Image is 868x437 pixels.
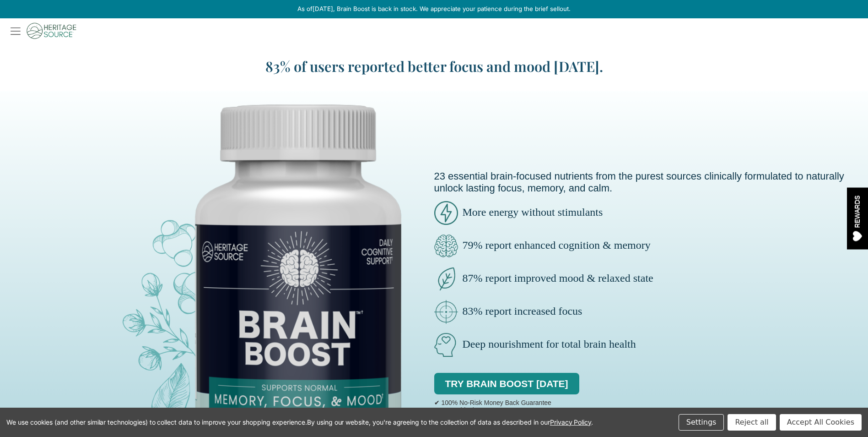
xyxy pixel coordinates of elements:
[550,418,591,426] a: Privacy Policy
[434,373,579,395] a: TRY BRAIN BOOST [DATE]
[434,300,458,324] img: brain-boost-clinically-focus.png
[6,418,593,426] span: We use cookies (and other similar technologies) to collect data to improve your shopping experien...
[728,414,776,431] button: Reject all
[434,333,458,357] img: brain-boost-natural.png
[434,399,551,406] p: ✔ 100% No-Risk Money Back Guarantee
[434,201,458,225] img: brain-boost-energy.png
[434,267,458,291] img: brain-boost-natural-pure.png
[679,414,724,431] button: Settings
[434,234,458,258] img: brain-boost-clarity.png
[313,5,333,12] span: [DATE]
[434,366,579,397] div: TRY BRAIN BOOST [DATE]
[5,18,76,44] img: Brain Boost Logo
[780,414,862,431] button: Accept All Cookies
[228,56,640,76] blockquote: 83% of users reported better focus and mood [DATE].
